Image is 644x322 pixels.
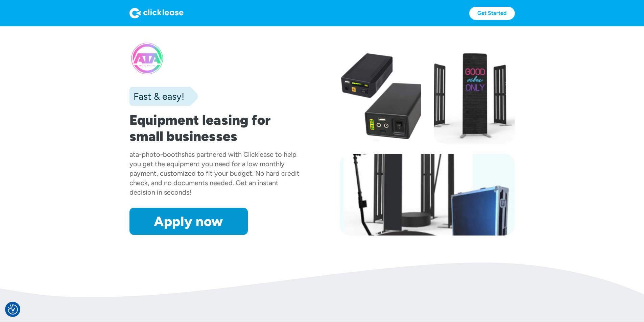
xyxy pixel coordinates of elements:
[8,304,18,315] img: Revisit consent button
[129,150,185,158] div: ata-photo-booths
[469,7,515,20] a: Get Started
[129,208,248,235] a: Apply now
[129,8,184,19] img: Logo
[129,150,300,196] div: has partnered with Clicklease to help you get the equipment you need for a low monthly payment, c...
[8,304,18,315] button: Consent Preferences
[129,112,305,144] h1: Equipment leasing for small businesses
[129,90,184,103] div: Fast & easy!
